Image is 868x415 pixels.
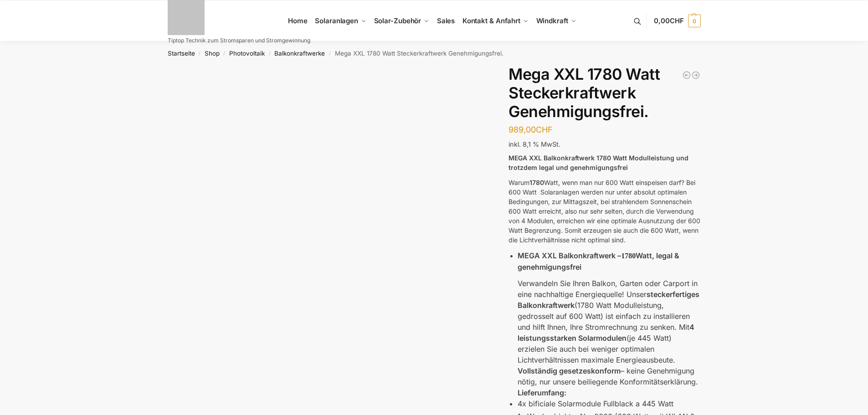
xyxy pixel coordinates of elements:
strong: MEGA XXL Balkonkraftwerk – Watt, legal & genehmigungsfrei [518,251,679,272]
strong: 4 leistungsstarken Solarmodulen [518,323,694,343]
a: Startseite [168,50,195,57]
span: CHF [536,125,553,134]
span: inkl. 8,1 % MwSt. [508,140,560,148]
a: Photovoltaik [229,50,265,57]
span: Solar-Zubehör [374,16,421,25]
span: / [195,50,205,57]
span: Sales [437,16,455,25]
span: Kontakt & Anfahrt [462,16,520,25]
a: Solar-Zubehör [370,0,433,41]
strong: Lieferumfang: [518,388,566,397]
h1: Mega XXL 1780 Watt Steckerkraftwerk Genehmigungsfrei. [508,65,700,121]
span: / [325,50,334,57]
p: Warum Watt, wenn man nur 600 Watt einspeisen darf? Bei 600 Watt Solaranlagen werden nur unter abs... [508,178,700,245]
p: Verwandeln Sie Ihren Balkon, Garten oder Carport in eine nachhaltige Energiequelle! Unser (1780 W... [518,278,700,365]
p: Tiptop Technik zum Stromsparen und Stromgewinnung [168,38,310,43]
a: Kontakt & Anfahrt [458,0,532,41]
a: Windkraft [532,0,580,41]
a: Shop [205,50,220,57]
span: / [220,50,229,57]
a: Balkonkraftwerke [274,50,325,57]
span: CHF [670,16,684,25]
span: Windkraft [536,16,568,25]
span: 0,00 [654,16,683,25]
strong: 1780 [621,252,636,260]
a: 890/600 Watt bificiales Balkonkraftwerk mit 1 kWh smarten Speicher [691,71,700,80]
p: 4x bificiale Solarmodule Fullblack a 445 Watt [518,398,700,409]
p: – keine Genehmigung nötig, nur unsere beiliegende Konformitätserklärung. [518,365,700,387]
strong: 1780 [529,179,544,186]
a: 10 Bificiale Solarmodule 450 Watt Fullblack [682,71,691,80]
nav: Breadcrumb [151,41,717,65]
strong: MEGA XXL Balkonkraftwerk 1780 Watt Modulleistung und trotzdem legal und genehmigungsfrei [508,154,688,171]
bdi: 989,00 [508,125,553,134]
a: Solaranlagen [311,0,370,41]
strong: steckerfertiges Balkonkraftwerk [518,290,699,310]
span: 0 [688,15,701,27]
a: 0,00CHF 0 [654,7,700,35]
span: / [265,50,274,57]
strong: Vollständig gesetzeskonform [518,366,621,375]
a: Sales [433,0,458,41]
span: Solaranlagen [315,16,358,25]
